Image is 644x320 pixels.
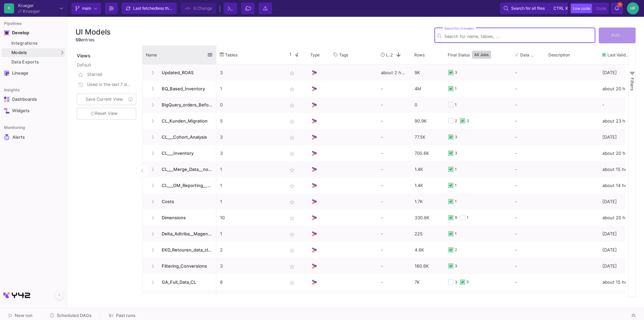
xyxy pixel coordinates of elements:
span: Description [548,52,570,57]
p: 2 [220,242,280,258]
span: New run [15,313,33,318]
div: 3 [455,274,457,290]
img: UI Model [311,263,318,270]
div: - [515,81,541,96]
div: 3 [455,258,457,274]
div: - [377,145,411,161]
div: 1 [467,210,468,226]
span: Filtering_Conversions [158,258,213,274]
span: Tables [225,52,237,57]
span: Data Tests [520,52,536,57]
mat-icon: star_border [288,279,296,287]
div: Default [77,62,138,70]
mat-icon: star_border [288,214,296,222]
span: Low code [573,6,590,11]
div: 5 [467,274,469,290]
div: 2 [455,113,457,129]
div: [DATE] [599,226,639,242]
span: Tags [339,52,348,57]
a: Integrations [2,39,65,48]
a: Data Exports [2,58,65,66]
div: 7K [411,274,444,290]
div: [DATE] [599,193,639,210]
div: Alerts [12,134,56,140]
button: 11 [611,3,623,14]
span: main [82,3,91,13]
div: 1 [455,178,457,193]
div: Views [75,45,139,59]
mat-icon: star_border [288,134,296,142]
mat-icon: star_border [288,166,296,174]
p: 5 [220,113,280,129]
div: - [515,65,541,80]
div: 4M [411,81,444,97]
div: 1.4K [411,177,444,193]
div: - [377,226,411,242]
img: UI Model [311,182,318,189]
span: 59 [75,37,81,42]
mat-icon: star_border [288,198,296,206]
div: 1 [455,81,457,97]
span: 11 [617,2,623,7]
input: Search for name, tables, ... [444,34,592,39]
span: CL___Merge_Data__non_Adtriba_ [158,162,213,177]
div: K [4,3,14,13]
button: Low code [571,4,592,13]
mat-icon: star_border [288,230,296,238]
img: UI Model [311,85,318,92]
p: 1 [220,194,280,210]
div: HF [627,2,639,14]
p: 0 [220,97,280,113]
button: Last fetchedless than a minute ago [122,3,177,14]
p: 1 [220,178,280,193]
span: Filters [630,78,635,91]
div: - [515,290,541,306]
div: about 20 hours ago [599,210,639,226]
span: CL___Cohort_Analysis [158,129,213,145]
div: - [515,258,541,274]
div: about 15 hours ago [599,161,639,177]
p: 10 [220,210,280,226]
div: - [377,161,411,177]
div: entries [75,37,111,43]
img: Navigation icon [4,97,9,102]
img: UI Model [311,279,318,286]
span: Save Current View [86,97,123,102]
div: 3 [455,145,457,161]
div: - [377,177,411,193]
div: - [515,162,541,177]
div: 700.6K [411,145,444,161]
div: about 15 hours ago [599,290,639,306]
div: Develop [12,30,22,36]
p: 3 [220,145,280,161]
span: Search for all files [511,3,545,13]
p: 1 [220,162,280,177]
button: Used in the last 7 days [75,80,138,90]
img: Navigation icon [4,71,9,76]
a: Navigation iconAlerts [2,132,65,143]
span: Last Used [386,52,390,57]
div: - [515,210,541,225]
img: UI Model [311,166,318,173]
div: [DATE] [599,64,639,81]
p: 3 [220,65,280,81]
div: 1 [455,162,457,177]
img: UI Model [311,150,318,157]
div: [DATE] [599,242,639,258]
div: - [377,242,411,258]
mat-icon: star_border [288,85,296,93]
p: 1 [220,81,280,97]
div: 13.7K [411,290,444,306]
mat-icon: star_border [288,69,296,77]
div: - [515,226,541,241]
div: Starred [87,70,132,80]
div: [DATE] [599,129,639,145]
mat-icon: star_border [288,101,296,109]
div: Lineage [12,71,56,76]
div: 8 [455,290,457,306]
p: 8 [220,274,280,290]
div: 3 [455,129,457,145]
span: Updated_ROAS [158,65,213,81]
span: CL___Inventory [158,145,213,161]
span: Past runs [116,313,136,318]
